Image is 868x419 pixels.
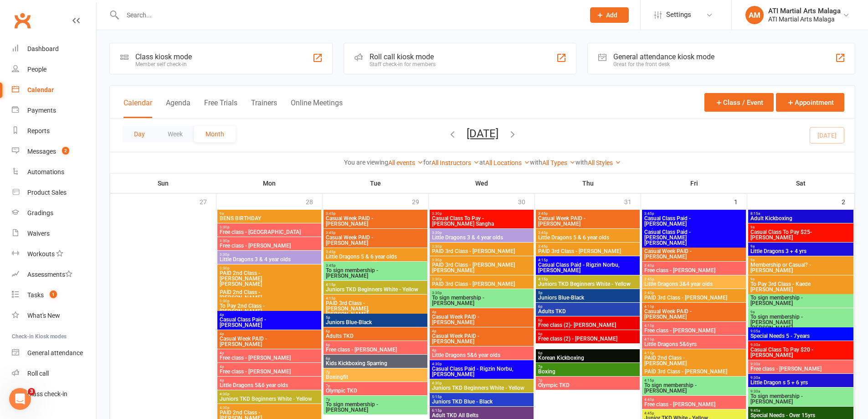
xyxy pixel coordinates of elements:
[590,7,629,23] button: Add
[12,264,96,285] a: Assessments
[750,310,835,314] span: 9a
[644,295,728,300] span: PAID 3rd Class - [PERSON_NAME]
[644,305,728,309] span: 4:15p
[219,257,319,262] span: Little Dragons 3 & 4 year olds
[12,80,96,100] a: Calendar
[219,392,319,396] span: 4:30p
[542,159,575,166] a: All Types
[431,295,515,306] span: To sign membership - [PERSON_NAME]
[27,291,44,299] div: Tasks
[429,174,535,193] th: Wed
[431,310,515,314] span: 4p
[538,216,621,227] span: Casual Week PAID - [PERSON_NAME]
[431,413,532,418] span: Adult TKD All Belts
[575,159,588,166] strong: with
[644,369,728,374] span: PAID 3rd Class - [PERSON_NAME]
[479,159,485,166] strong: at
[431,159,479,166] a: All Instructors
[200,194,216,209] div: 27
[325,231,409,235] span: 3:45p
[644,229,728,246] span: Casual Class Paid - [PERSON_NAME] [PERSON_NAME]
[666,5,691,25] span: Settings
[219,332,303,336] span: 4p
[219,383,319,388] span: Little Dragons 5&6 year olds
[27,230,50,237] div: Waivers
[431,385,532,391] span: Juniors TKD Beginners White - Yellow
[431,231,532,235] span: 3:30p
[62,147,69,155] span: 2
[750,333,852,339] span: Special Needs 5 - 7years
[538,332,621,336] span: 6p
[750,244,852,248] span: 9a
[431,362,515,366] span: 4:30p
[644,398,728,402] span: 4:45p
[12,121,96,141] a: Reports
[306,194,322,209] div: 28
[538,295,638,300] span: Juniors Blue-Black
[431,395,532,399] span: 5:15p
[644,277,744,281] span: 3:45p
[745,6,764,24] div: AM
[431,352,532,358] span: Little Dragons 5&6 year olds
[325,343,409,347] span: 6p
[251,98,277,118] button: Trainers
[431,248,515,254] span: PAID 3rd Class - [PERSON_NAME]
[613,61,714,67] div: Great for the front desk
[750,343,835,347] span: 9:30a
[123,98,152,118] button: Calendar
[750,281,835,292] span: To Pay 3rd Class - Kaede [PERSON_NAME]
[325,384,426,388] span: 7p
[644,324,728,328] span: 4:15p
[750,225,835,229] span: 9a
[538,244,621,248] span: 3:45p
[624,194,641,209] div: 31
[323,174,429,193] th: Tue
[644,281,744,287] span: Little Dragons 3&4 year olds
[219,212,319,216] span: 9a
[431,333,515,344] span: Casual Week PAID - [PERSON_NAME]
[50,290,57,298] span: 1
[538,281,638,287] span: Juniors TKD Beginners White - Yellow
[325,388,426,393] span: Olympic TKD
[27,86,54,93] div: Calendar
[325,402,409,413] span: To sign membership - [PERSON_NAME]
[204,98,237,118] button: Free Trials
[431,329,515,333] span: 4p
[535,174,641,193] th: Thu
[219,369,303,374] span: Free class - [PERSON_NAME]
[538,309,638,314] span: Adults TKD
[538,336,621,341] span: Free class (2) - [PERSON_NAME]
[644,309,728,320] span: Casual Week PAID - [PERSON_NAME]
[644,341,744,347] span: Little Dragons 5&6yrs
[431,235,532,240] span: Little Dragons 3 & 4 year olds
[325,212,409,216] span: 3:45p
[641,174,747,193] th: Fri
[644,328,728,333] span: Free class - [PERSON_NAME]
[538,262,621,273] span: Casual Class Paid - Rigzin Norbu, [PERSON_NAME]
[12,39,96,59] a: Dashboard
[27,127,50,134] div: Reports
[194,126,236,142] button: Month
[750,376,852,380] span: 9:30a
[538,318,621,322] span: 6p
[538,258,621,262] span: 4:15p
[704,93,774,112] button: Class / Event
[325,300,409,317] span: PAID 3rd Class - [PERSON_NAME], [PERSON_NAME]
[325,398,409,402] span: 7p
[530,159,542,166] strong: with
[588,159,621,166] a: All Styles
[538,383,638,388] span: Olympic TKD
[219,406,303,410] span: 4:30p
[538,277,638,281] span: 4:15p
[750,329,852,333] span: 9:05a
[431,258,515,262] span: 3:30p
[370,52,436,61] div: Roll call kiosk mode
[606,11,617,19] span: Add
[219,365,303,369] span: 4p
[12,100,96,121] a: Payments
[219,336,303,347] span: Casual Week PAID - [PERSON_NAME]
[344,159,388,166] strong: You are viewing
[776,93,844,112] button: Appointment
[644,402,728,407] span: Free class - [PERSON_NAME]
[750,248,852,254] span: Little Dragons 3 + 4 yrs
